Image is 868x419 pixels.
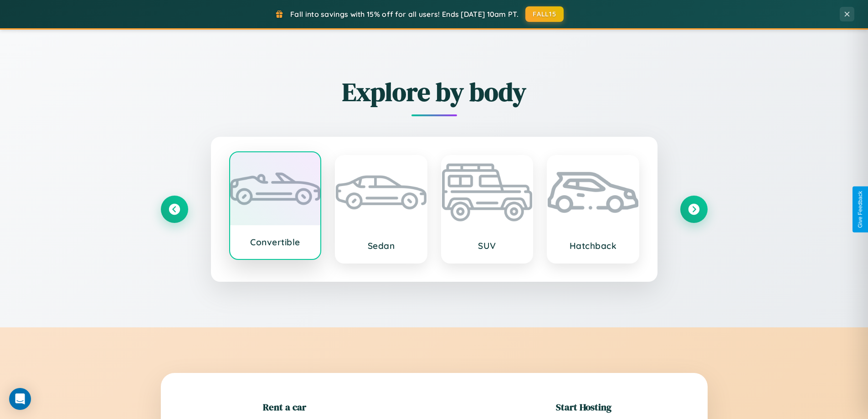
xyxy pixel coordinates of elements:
[525,6,564,22] button: FALL15
[290,10,519,19] span: Fall into savings with 15% off for all users! Ends [DATE] 10am PT.
[451,240,524,251] h3: SUV
[857,191,863,228] div: Give Feedback
[345,240,417,251] h3: Sedan
[556,400,611,414] h2: Start Hosting
[263,400,306,414] h2: Rent a car
[161,74,708,109] h2: Explore by body
[239,237,312,248] h3: Convertible
[9,388,31,410] div: Open Intercom Messenger
[557,240,629,251] h3: Hatchback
